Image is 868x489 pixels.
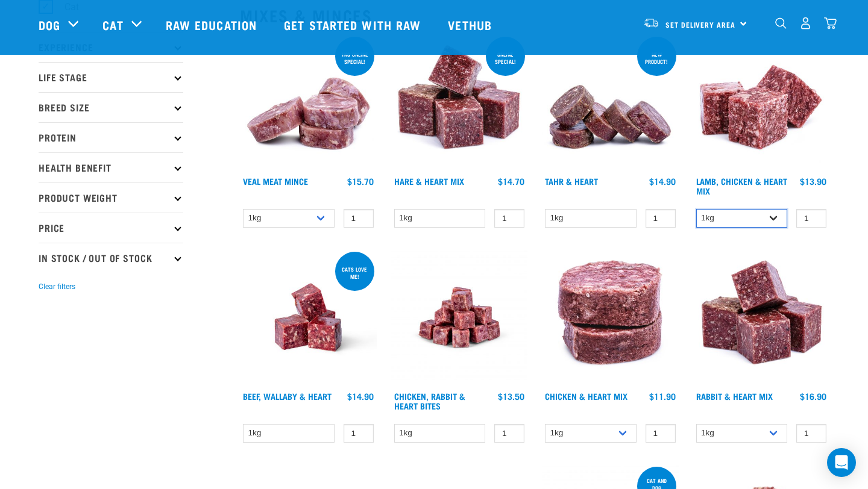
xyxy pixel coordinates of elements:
div: $14.90 [347,391,374,401]
div: $13.50 [498,391,524,401]
img: home-icon@2x.png [824,17,837,30]
p: In Stock / Out Of Stock [39,243,183,273]
p: Life Stage [39,62,183,92]
p: Breed Size [39,92,183,122]
input: 1 [494,424,524,443]
img: 1124 Lamb Chicken Heart Mix 01 [693,34,830,171]
a: Cat [102,16,123,34]
input: 1 [796,209,826,228]
div: ONLINE SPECIAL! [486,45,525,70]
img: 1087 Rabbit Heart Cubes 01 [693,249,830,386]
a: Raw Education [154,1,272,49]
a: Chicken, Rabbit & Heart Bites [394,394,465,408]
div: $14.90 [649,176,676,186]
div: $11.90 [649,391,676,401]
a: Chicken & Heart Mix [545,394,627,398]
input: 1 [344,209,374,228]
input: 1 [344,424,374,443]
div: $13.90 [800,176,826,186]
div: $14.70 [498,176,524,186]
a: Tahr & Heart [545,179,598,183]
a: Vethub [436,1,507,49]
p: Protein [39,122,183,152]
input: 1 [646,424,676,443]
p: Health Benefit [39,152,183,182]
img: home-icon-1@2x.png [775,17,787,29]
div: $16.90 [800,391,826,401]
div: Cats love me! [335,260,374,285]
div: $15.70 [347,176,374,186]
a: Lamb, Chicken & Heart Mix [696,179,787,193]
button: Clear filters [39,281,75,292]
img: Chicken and Heart Medallions [542,249,679,386]
img: user.png [799,17,812,30]
div: New product! [637,45,676,70]
input: 1 [796,424,826,443]
a: Get started with Raw [272,1,436,49]
a: Beef, Wallaby & Heart [243,394,332,398]
img: Chicken Rabbit Heart 1609 [391,249,528,386]
div: Open Intercom Messenger [827,448,856,477]
div: 1kg online special! [335,45,374,70]
a: Hare & Heart Mix [394,179,464,183]
input: 1 [494,209,524,228]
img: Pile Of Cubed Hare Heart For Pets [391,34,528,171]
a: Dog [39,16,60,34]
img: 1093 Wallaby Heart Medallions 01 [542,34,679,171]
input: 1 [646,209,676,228]
p: Product Weight [39,182,183,213]
p: Price [39,213,183,243]
img: Raw Essentials 2024 July2572 Beef Wallaby Heart [240,249,377,386]
a: Rabbit & Heart Mix [696,394,773,398]
span: Set Delivery Area [665,22,735,26]
img: 1160 Veal Meat Mince Medallions 01 [240,34,377,171]
a: Veal Meat Mince [243,179,308,183]
img: van-moving.png [643,17,659,28]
